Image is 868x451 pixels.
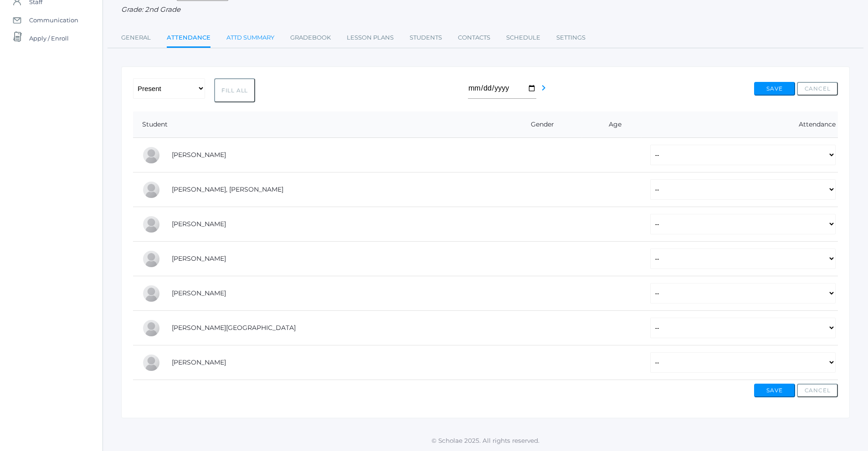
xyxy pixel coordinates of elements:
a: Students [410,29,442,47]
a: [PERSON_NAME] [172,151,226,159]
th: Attendance [641,111,838,138]
a: [PERSON_NAME] [172,254,226,263]
div: Grade: 2nd Grade [121,5,850,15]
a: chevron_right [538,86,549,95]
i: chevron_right [538,82,549,93]
div: Macy Hardisty [142,215,160,233]
th: Gender [496,111,581,138]
div: Jacob Hjelm [142,250,160,268]
a: Gradebook [290,29,331,47]
div: Graham Bassett [142,146,160,164]
span: Apply / Enroll [29,29,69,47]
button: Save [754,82,795,96]
button: Cancel [797,384,838,397]
div: Greyson Reed [142,284,160,303]
th: Student [133,111,496,138]
button: Cancel [797,82,838,96]
div: Adelaide Stephens [142,319,160,337]
p: © Scholae 2025. All rights reserved. [103,436,868,445]
a: Contacts [458,29,490,47]
a: Attendance [167,29,211,48]
a: Lesson Plans [347,29,394,47]
a: Attd Summary [226,29,274,47]
a: [PERSON_NAME], [PERSON_NAME] [172,185,283,193]
a: [PERSON_NAME] [172,358,226,366]
span: Communication [29,11,78,29]
button: Save [754,384,795,397]
th: Age [582,111,642,138]
button: Fill All [214,78,255,102]
a: Settings [556,29,586,47]
a: [PERSON_NAME][GEOGRAPHIC_DATA] [172,324,296,332]
a: [PERSON_NAME] [172,289,226,297]
a: Schedule [506,29,540,47]
a: General [121,29,151,47]
a: [PERSON_NAME] [172,220,226,228]
div: Sullivan Clyne [142,181,160,199]
div: Hazel Zingerman [142,354,160,372]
